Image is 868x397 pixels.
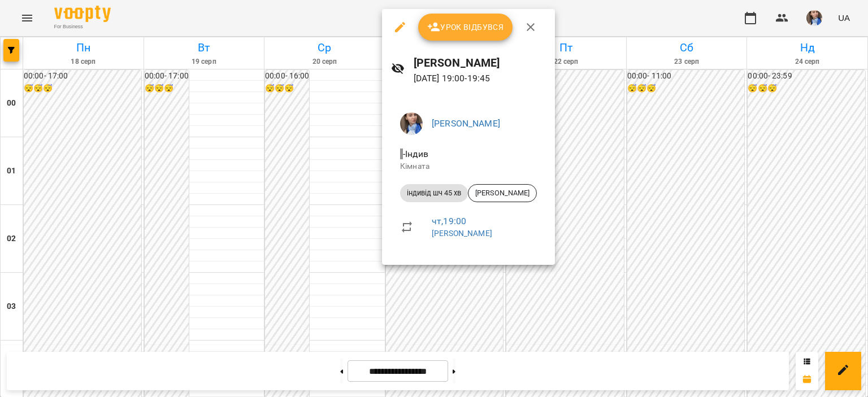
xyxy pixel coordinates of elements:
[432,229,492,238] a: [PERSON_NAME]
[400,112,423,135] img: 727e98639bf378bfedd43b4b44319584.jpeg
[468,184,537,202] div: [PERSON_NAME]
[427,20,504,34] span: Урок відбувся
[418,14,513,41] button: Урок відбувся
[400,161,537,172] p: Кімната
[414,54,546,72] h6: [PERSON_NAME]
[414,72,546,85] p: [DATE] 19:00 - 19:45
[400,188,468,198] span: індивід шч 45 хв
[468,188,536,198] span: [PERSON_NAME]
[432,118,500,129] a: [PERSON_NAME]
[432,216,466,226] a: чт , 19:00
[400,149,431,159] span: - Індив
